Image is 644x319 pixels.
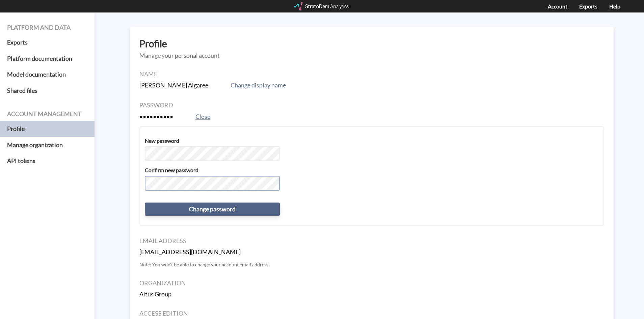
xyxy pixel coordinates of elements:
a: Shared files [7,83,87,99]
a: Manage organization [7,137,87,153]
label: New password [145,137,179,145]
h4: Platform and data [7,24,87,31]
a: Model documentation [7,67,87,83]
h4: Access edition [139,310,604,317]
h5: Manage your personal account [139,52,604,59]
h4: Name [139,71,604,78]
button: Change display name [229,81,288,90]
button: Change password [145,203,280,216]
a: Profile [7,121,87,137]
strong: •••••••••• [139,113,173,120]
h3: Profile [139,38,604,49]
a: Platform documentation [7,51,87,67]
a: Exports [7,34,87,51]
a: Account [548,3,567,9]
strong: Altus Group [139,290,171,298]
h4: Account management [7,111,87,117]
button: Close [193,112,212,122]
h4: Organization [139,280,604,287]
a: Exports [579,3,597,9]
strong: [EMAIL_ADDRESS][DOMAIN_NAME] [139,248,241,256]
strong: [PERSON_NAME] Algaree [139,81,208,89]
a: API tokens [7,153,87,169]
a: Help [609,3,620,9]
label: Confirm new password [145,166,198,174]
h4: Email address [139,238,604,244]
h4: Password [139,102,604,109]
p: Note: You won't be able to change your account email address [139,261,604,268]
